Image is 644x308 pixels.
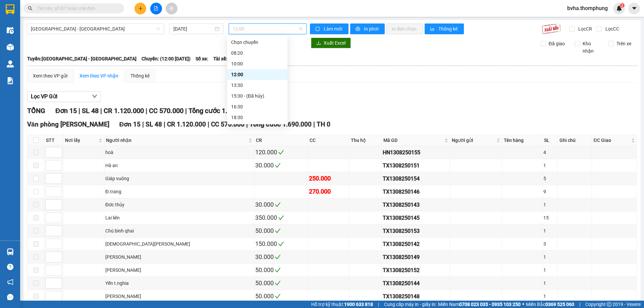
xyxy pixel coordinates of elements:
div: [PERSON_NAME] [105,293,253,300]
div: Chú bình qhai [105,227,253,235]
span: question-circle [7,264,13,270]
div: TX1308250149 [383,253,449,261]
span: SL 48 [146,120,162,128]
div: 270.000 [309,187,348,196]
div: TX1308250154 [383,174,449,183]
div: Đức thủy [105,201,253,208]
strong: 0369 525 060 [545,302,574,307]
div: [PERSON_NAME] [105,253,253,261]
span: SL 48 [82,107,99,115]
div: 120.000 [255,148,307,157]
div: 18:30 [231,114,283,121]
img: warehouse-icon [7,248,14,255]
div: TX1308250146 [383,188,449,196]
th: Thu hộ [349,135,381,146]
span: TỔNG [27,107,45,115]
span: check [278,149,284,155]
div: Xem theo VP nhận [79,72,118,80]
div: TX1308250152 [383,266,449,274]
div: Yến t.nghia [105,279,253,287]
span: message [7,294,13,300]
button: file-add [150,3,162,14]
td: TX1308250148 [382,290,450,303]
span: Miền Bắc [526,301,574,308]
div: 13:30 [231,82,283,89]
span: Làm mới [324,25,343,33]
span: Người nhận [106,137,247,144]
span: bvha.thomphung [562,4,613,12]
span: Đơn 15 [55,107,77,115]
div: 15:30 - (Đã hủy) [231,92,283,100]
span: CR 1.120.000 [104,107,144,115]
td: TX1308250145 [382,211,450,224]
div: 4 [543,149,556,156]
span: bar-chart [430,27,436,32]
div: 30.000 [255,252,307,262]
span: Xuất Excel [324,39,345,47]
div: 250.000 [309,174,348,183]
span: Văn phòng [PERSON_NAME] [27,120,109,128]
span: | [100,107,102,115]
span: Lọc CC [603,25,620,33]
img: logo-vxr [6,4,14,14]
span: CC 570.000 [211,120,245,128]
span: download [316,41,321,46]
span: check [275,254,281,260]
span: Kho nhận [580,40,603,55]
div: 150.000 [255,239,307,249]
div: 50.000 [255,278,307,288]
span: | [185,107,187,115]
div: TX1308250151 [383,161,449,170]
div: 50.000 [255,292,307,301]
div: Chọn chuyến [227,37,287,48]
div: TX1308250144 [383,279,449,288]
div: TX1308250142 [383,240,449,248]
button: aim [166,3,177,14]
span: | [78,107,80,115]
span: Mã GD [383,137,443,144]
span: file-add [154,6,158,11]
span: copyright [607,302,611,307]
button: In đơn chọn [386,23,423,34]
td: TX1308250142 [382,238,450,251]
span: CR 1.120.000 [167,120,206,128]
span: Nơi lấy [65,137,97,144]
span: | [164,120,165,128]
strong: 0708 023 035 - 0935 103 250 [459,302,521,307]
div: 10:00 [231,60,283,67]
span: Tổng cước 1.690.000 [189,107,252,115]
div: 30.000 [255,161,307,170]
span: In phơi [364,25,379,33]
span: | [146,107,147,115]
span: Chuyến: (12:00 [DATE]) [142,55,191,62]
div: 30.000 [255,200,307,209]
img: icon-new-feature [616,5,622,11]
span: Lọc VP Gửi [31,92,57,101]
span: | [579,301,580,308]
th: CR [254,135,308,146]
div: 1 [543,279,556,287]
div: 1 [543,227,556,235]
b: Tuyến: [GEOGRAPHIC_DATA] - [GEOGRAPHIC_DATA] [27,56,137,61]
sup: 3 [620,3,625,8]
span: Số xe: [196,55,208,62]
div: Giáp vuông [105,175,253,182]
th: Ghi chú [558,135,592,146]
span: plus [138,6,143,11]
span: | [208,120,209,128]
span: notification [7,279,13,285]
td: TX1308250143 [382,198,450,211]
span: check [275,293,281,299]
button: printerIn phơi [350,23,385,34]
span: caret-down [631,5,637,11]
div: TX1308250145 [383,214,449,222]
span: down [92,94,97,99]
span: aim [169,6,174,11]
div: Đ.trang [105,188,253,195]
span: Hà Nội - Nghệ An [31,24,160,34]
span: 3 [621,3,623,8]
td: TX1308250154 [382,172,450,185]
span: Hỗ trợ kỹ thuật: [311,301,373,308]
button: plus [135,3,146,14]
td: TX1308250153 [382,224,450,238]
